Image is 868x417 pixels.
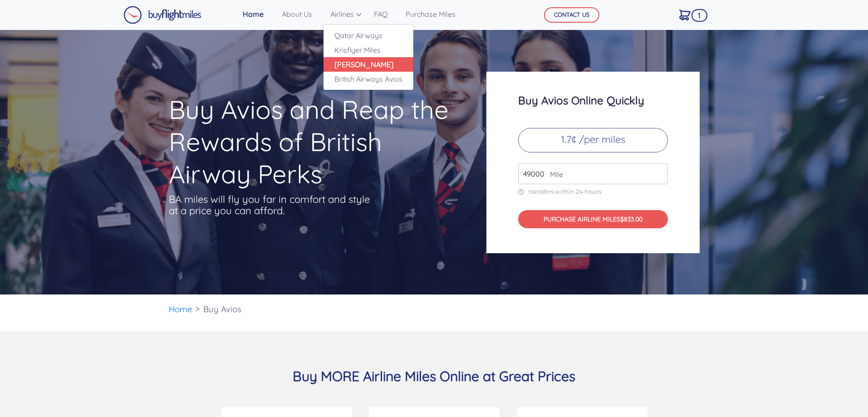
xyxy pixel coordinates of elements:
[199,294,246,324] li: Buy Avios
[327,5,359,23] a: Airlines
[544,7,599,23] button: CONTACT US
[324,72,413,86] a: British Airways Avios
[323,24,414,90] div: Airlines
[518,128,668,152] p: 1.7¢ /per miles
[518,188,668,196] p: transfers within 24 hours
[324,28,413,43] a: Qatar Airways
[370,5,391,23] a: FAQ
[239,5,267,23] a: Home
[679,10,691,20] img: Cart
[324,43,413,57] a: Krisflyer Miles
[518,210,668,229] button: PURCHASE AIRLINE MILES$833.00
[123,6,201,24] img: Buy Flight Miles Logo
[402,5,459,23] a: Purchase Miles
[278,5,316,23] a: About Us
[169,194,373,216] p: BA miles will fly you far in comfort and style at a price you can afford.
[620,215,642,223] span: $833.00
[123,4,201,26] a: Buy Flight Miles Logo
[169,304,192,314] a: Home
[518,94,668,106] h3: Buy Avios Online Quickly
[169,368,700,385] h3: Buy MORE Airline Miles Online at Great Prices
[676,5,694,24] a: 1
[545,169,563,180] span: Mile
[169,93,451,190] h1: Buy Avios and Reap the Rewards of British Airway Perks
[324,57,413,72] a: [PERSON_NAME]
[691,9,707,22] span: 1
